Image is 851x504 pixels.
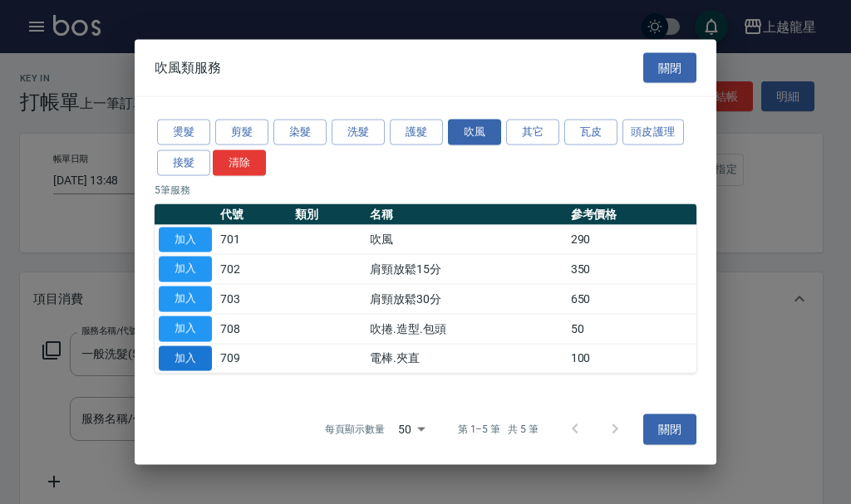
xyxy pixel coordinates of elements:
[458,422,539,437] p: 第 1–5 筆 共 5 筆
[448,120,501,145] button: 吹風
[567,344,696,374] td: 100
[643,414,696,445] button: 關閉
[216,314,291,344] td: 708
[366,254,566,284] td: 肩頸放鬆15分
[643,52,696,83] button: 關閉
[366,203,566,225] th: 名稱
[159,227,212,252] button: 加入
[216,344,291,374] td: 709
[567,225,696,255] td: 290
[506,120,559,145] button: 其它
[366,314,566,344] td: 吹捲.造型.包頭
[155,182,696,197] p: 5 筆服務
[567,314,696,344] td: 50
[216,225,291,255] td: 701
[332,120,385,145] button: 洗髮
[366,284,566,314] td: 肩頸放鬆30分
[216,203,291,225] th: 代號
[155,59,221,76] span: 吹風類服務
[157,149,210,175] button: 接髮
[366,225,566,255] td: 吹風
[567,203,696,225] th: 參考價格
[159,345,212,371] button: 加入
[622,120,684,145] button: 頭皮護理
[325,422,385,437] p: 每頁顯示數量
[157,120,210,145] button: 燙髮
[216,254,291,284] td: 702
[391,407,431,452] div: 50
[567,284,696,314] td: 650
[564,120,617,145] button: 瓦皮
[213,149,266,175] button: 清除
[567,254,696,284] td: 350
[215,120,268,145] button: 剪髮
[159,257,212,282] button: 加入
[291,203,366,225] th: 類別
[159,316,212,341] button: 加入
[273,120,327,145] button: 染髮
[390,120,443,145] button: 護髮
[366,344,566,374] td: 電棒.夾直
[216,284,291,314] td: 703
[159,286,212,312] button: 加入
